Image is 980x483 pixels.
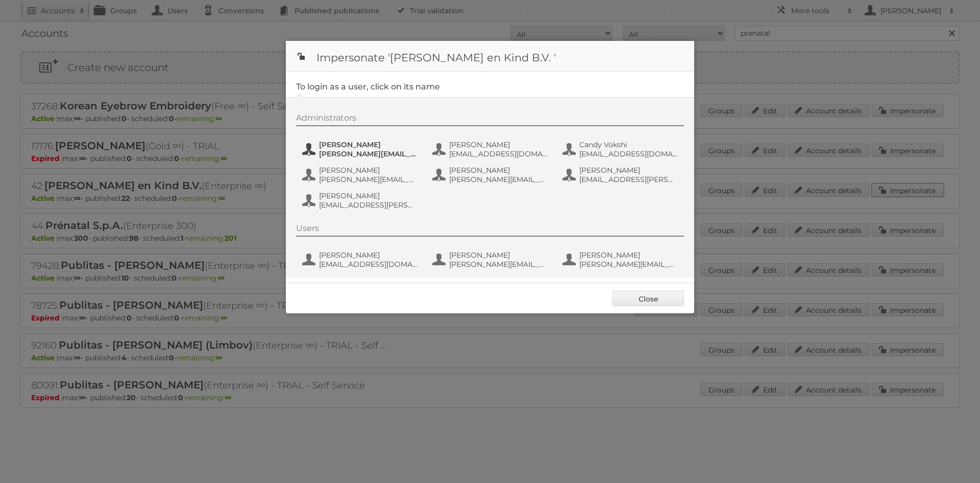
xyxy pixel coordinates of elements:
[579,140,678,149] span: Candy Vokshi
[301,165,421,185] button: [PERSON_NAME] [PERSON_NAME][EMAIL_ADDRESS][DOMAIN_NAME]
[301,139,421,159] button: [PERSON_NAME] [PERSON_NAME][EMAIL_ADDRESS][DOMAIN_NAME]
[319,140,418,149] span: [PERSON_NAME]
[319,260,418,269] span: [EMAIL_ADDRESS][DOMAIN_NAME]
[449,149,548,158] span: [EMAIL_ADDRESS][DOMAIN_NAME]
[319,250,418,260] span: [PERSON_NAME]
[449,260,548,269] span: [PERSON_NAME][EMAIL_ADDRESS][DOMAIN_NAME]
[431,139,551,159] button: [PERSON_NAME] [EMAIL_ADDRESS][DOMAIN_NAME]
[319,175,418,184] span: [PERSON_NAME][EMAIL_ADDRESS][DOMAIN_NAME]
[296,223,684,237] div: Users
[319,166,418,175] span: [PERSON_NAME]
[561,139,681,159] button: Candy Vokshi [EMAIL_ADDRESS][DOMAIN_NAME]
[296,113,684,126] div: Administrators
[579,260,678,269] span: [PERSON_NAME][EMAIL_ADDRESS][PERSON_NAME][DOMAIN_NAME]
[579,149,678,158] span: [EMAIL_ADDRESS][DOMAIN_NAME]
[579,175,678,184] span: [EMAIL_ADDRESS][PERSON_NAME][DOMAIN_NAME]
[449,175,548,184] span: [PERSON_NAME][EMAIL_ADDRESS][DOMAIN_NAME]
[449,250,548,260] span: [PERSON_NAME]
[319,149,418,158] span: [PERSON_NAME][EMAIL_ADDRESS][DOMAIN_NAME]
[319,200,418,210] span: [EMAIL_ADDRESS][PERSON_NAME][DOMAIN_NAME]
[431,165,551,185] button: [PERSON_NAME] [PERSON_NAME][EMAIL_ADDRESS][DOMAIN_NAME]
[301,190,421,211] button: [PERSON_NAME] [EMAIL_ADDRESS][PERSON_NAME][DOMAIN_NAME]
[301,249,421,270] button: [PERSON_NAME] [EMAIL_ADDRESS][DOMAIN_NAME]
[579,166,678,175] span: [PERSON_NAME]
[449,140,548,149] span: [PERSON_NAME]
[561,165,681,185] button: [PERSON_NAME] [EMAIL_ADDRESS][PERSON_NAME][DOMAIN_NAME]
[296,82,440,91] legend: To login as a user, click on its name
[431,249,551,270] button: [PERSON_NAME] [PERSON_NAME][EMAIL_ADDRESS][DOMAIN_NAME]
[612,291,684,306] a: Close
[561,249,681,270] button: [PERSON_NAME] [PERSON_NAME][EMAIL_ADDRESS][PERSON_NAME][DOMAIN_NAME]
[286,41,694,72] h1: Impersonate '[PERSON_NAME] en Kind B.V. '
[449,166,548,175] span: [PERSON_NAME]
[319,191,418,200] span: [PERSON_NAME]
[579,250,678,260] span: [PERSON_NAME]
